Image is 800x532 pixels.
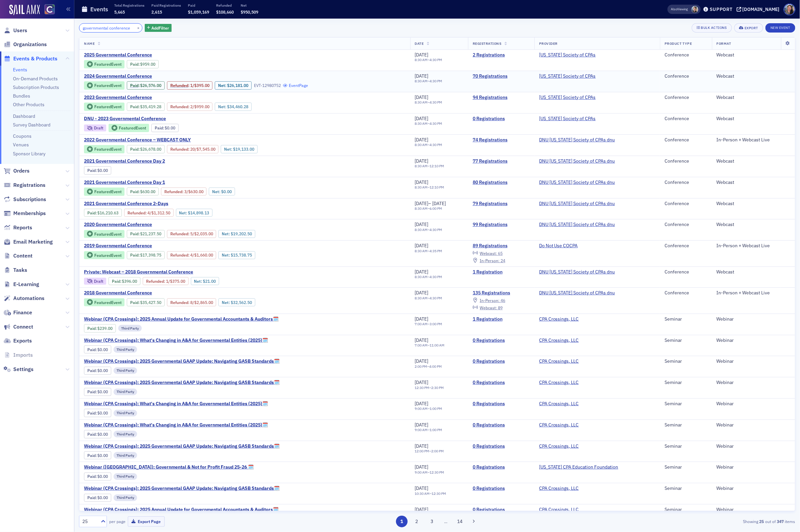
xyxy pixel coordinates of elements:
div: – [415,58,442,62]
span: Users [13,27,27,34]
div: In-Person + Webcast Live [717,137,790,143]
a: Webinar (CPA Crossings): What's Changing in A&A for Governmental Entities (2025)🗓️ [84,401,268,407]
div: Paid: 0 - $0 [151,124,179,132]
a: DNU [US_STATE] Society of CPAs dnu [539,290,615,296]
a: 0 Registrations [473,486,530,492]
span: In-Person : [480,258,500,263]
div: Featured Event [84,60,124,68]
a: Paid [155,125,163,130]
a: 2025 Governmental Conference [84,52,215,58]
a: 2021 Governmental Conference Day 1 [84,180,284,186]
a: 2019 Governmental Conference [84,243,305,249]
a: Paid [87,432,96,437]
span: Net : [224,147,233,152]
span: Webcast : [480,251,497,256]
button: Export Page [128,516,165,527]
a: Paid [87,495,96,500]
a: Memberships [4,210,46,217]
a: Paid [87,168,96,173]
a: 2023 Governmental Conference [84,95,306,101]
div: Net: $3446028 [215,103,251,111]
a: Bundles [13,93,30,99]
div: Webcast [717,52,790,58]
time: 4:30 PM [430,121,442,126]
a: CPA Crossings, LLC [539,443,579,449]
a: 80 Registrations [473,180,530,186]
a: New Event [765,24,795,30]
a: Webinar (CPA Crossings): 2025 Governmental GAAP Update: Navigating GASB Standards🗓️ [84,486,280,492]
div: – [415,121,442,126]
time: 8:30 AM [415,121,428,126]
span: Reports [13,224,32,231]
span: Net : [218,104,227,109]
a: Venues [13,142,29,148]
span: [DATE] [415,52,429,58]
a: Events & Products [4,55,57,62]
span: : [170,83,190,88]
a: Events [13,67,27,73]
span: Provider [539,41,558,46]
a: View Homepage [40,4,55,16]
span: DNU Colorado Society of CPAs dnu [539,137,615,143]
div: Conference [665,73,707,79]
a: In-Person: 46 [473,298,505,303]
span: Format [717,41,731,46]
span: Orders [13,167,30,175]
a: Subscription Products [13,84,59,90]
button: 1 [396,516,408,527]
p: Net [241,3,258,8]
span: : [130,147,140,152]
button: AddFilter [145,24,172,32]
a: 2020 Governmental Conference [84,222,305,228]
div: Paid: 114 - $3541928 [127,103,165,111]
a: 79 Registrations [473,201,530,207]
span: Colorado Society of CPAs [539,95,596,101]
a: Paid [130,83,138,88]
div: Refunded: 76 - $2667800 [167,145,218,153]
a: Tasks [4,266,27,274]
div: Net: $2618100 [215,81,251,89]
a: 70 Registrations [473,73,530,79]
a: Refunded [170,300,188,305]
a: 1 Registration [473,316,530,322]
span: Product Type [665,41,692,46]
div: EVT-12980752 [254,83,281,88]
div: Featured Event [119,126,146,130]
div: – [415,143,442,147]
a: Email Marketing [4,238,53,246]
span: [DATE] [415,115,429,121]
div: Featured Event [94,84,121,87]
a: 0 Registrations [473,443,530,449]
div: Featured Event [84,81,124,90]
span: Webinar (CPA Crossings): What's Changing in A&A for Governmental Entities (2025)🗓️ [84,422,268,428]
button: Export [734,23,763,33]
span: : [170,147,190,152]
a: Paid [87,474,96,479]
button: × [135,25,141,31]
a: Paid [130,189,138,194]
a: Survey Dashboard [13,122,50,128]
a: SailAMX [9,5,40,15]
a: Paid [87,411,96,416]
a: Imports [4,351,33,359]
span: Private: Webcast – 2018 Governmental Conference [84,269,196,275]
span: [DATE] [415,137,429,143]
span: 2,615 [151,9,162,15]
span: 2021 Governmental Conference 2-Days [84,201,196,207]
a: Coupons [13,133,32,139]
a: 89 Registrations [473,243,530,249]
span: 2018 Governmental Conference [84,290,196,296]
a: 135 Registrations [473,290,530,296]
span: $0.00 [165,125,175,130]
button: 2 [411,516,423,527]
a: [US_STATE] Society of CPAs [539,95,596,101]
button: 3 [426,516,438,527]
span: Viewing [671,7,688,12]
a: Refunded [146,279,164,284]
span: [DATE] [415,94,429,100]
span: In-Person : [480,298,500,303]
a: Paid [87,389,96,394]
div: Draft [94,126,103,130]
a: Refunded [127,210,145,215]
span: Webinar (CPA Crossings): 2025 Annual Update for Governmental Accountants & Auditors🗓️ [84,507,279,513]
